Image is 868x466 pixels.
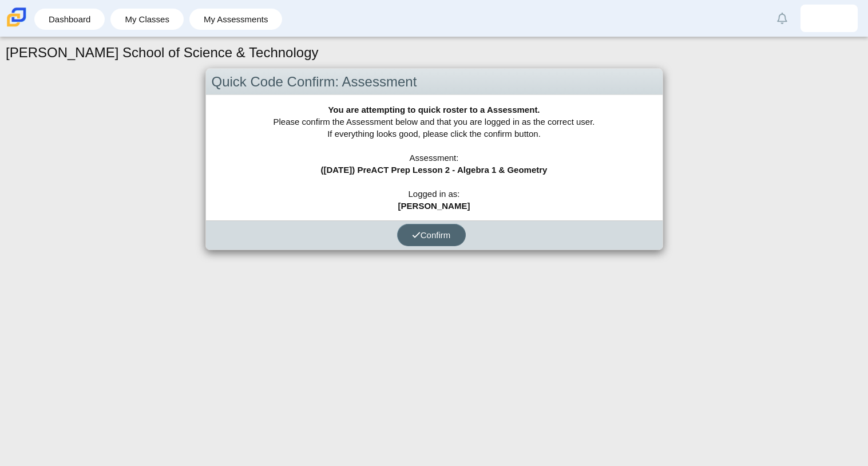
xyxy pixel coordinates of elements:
[770,6,795,31] a: Alerts
[5,5,29,29] img: Carmen School of Science & Technology
[328,105,540,114] b: You are attempting to quick roster to a Assessment.
[397,224,466,246] button: Confirm
[195,9,277,30] a: My Assessments
[206,69,663,96] div: Quick Code Confirm: Assessment
[5,21,29,31] a: Carmen School of Science & Technology
[820,9,838,27] img: semiyah.harris.EmtYVw
[398,201,470,211] b: [PERSON_NAME]
[321,165,548,175] b: ([DATE]) PreACT Prep Lesson 2 - Algebra 1 & Geometry
[116,9,178,30] a: My Classes
[800,5,858,32] a: semiyah.harris.EmtYVw
[40,9,99,30] a: Dashboard
[412,230,451,240] span: Confirm
[206,95,663,220] div: Please confirm the Assessment below and that you are logged in as the correct user. If everything...
[6,43,319,62] h1: [PERSON_NAME] School of Science & Technology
